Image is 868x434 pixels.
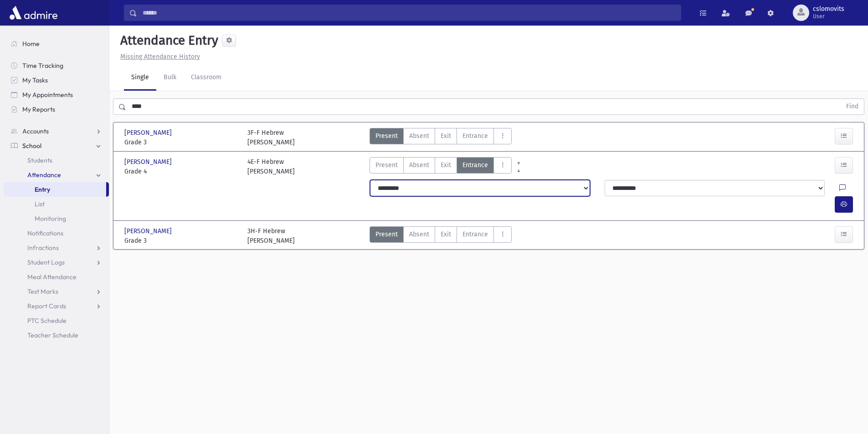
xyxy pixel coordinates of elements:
a: Report Cards [4,299,109,313]
a: Student Logs [4,255,109,270]
input: Search [137,5,681,21]
span: Home [22,40,40,48]
span: Grade 3 [124,138,238,147]
span: Exit [441,230,451,239]
a: List [4,197,109,211]
span: User [813,13,844,20]
span: List [35,200,45,208]
span: Entrance [462,131,488,141]
div: 3F-F Hebrew [PERSON_NAME] [247,128,295,147]
a: Attendance [4,168,109,182]
span: Entry [35,185,50,194]
a: Missing Attendance History [117,53,200,61]
span: Absent [409,131,429,141]
a: Single [124,65,156,91]
a: Monitoring [4,211,109,226]
span: Accounts [22,127,49,135]
span: Exit [441,131,451,141]
span: Meal Attendance [27,273,77,281]
a: PTC Schedule [4,313,109,328]
span: Student Logs [27,258,65,266]
img: AdmirePro [7,4,60,22]
h5: Attendance Entry [117,33,218,48]
span: School [22,142,41,150]
a: Teacher Schedule [4,328,109,342]
span: Exit [441,160,451,170]
div: 3H-F Hebrew [PERSON_NAME] [247,226,295,245]
span: cslomovits [813,5,844,13]
a: School [4,138,109,153]
span: My Tasks [22,76,48,84]
span: Absent [409,160,429,170]
span: My Appointments [22,91,73,99]
span: PTC Schedule [27,317,67,325]
a: Meal Attendance [4,270,109,284]
a: Notifications [4,226,109,240]
a: Entry [4,182,106,197]
span: Absent [409,230,429,239]
a: Test Marks [4,284,109,299]
a: Infractions [4,240,109,255]
span: Entrance [462,160,488,170]
span: Grade 3 [124,236,238,245]
a: Accounts [4,124,109,138]
u: Missing Attendance History [120,53,200,61]
span: [PERSON_NAME] [124,157,174,167]
span: Notifications [27,229,63,237]
span: Present [375,131,398,141]
span: Test Marks [27,287,58,296]
a: Home [4,36,109,51]
a: Time Tracking [4,58,109,73]
div: AttTypes [370,128,512,147]
div: AttTypes [370,226,512,245]
span: Time Tracking [22,61,63,70]
div: 4E-F Hebrew [PERSON_NAME] [247,157,295,176]
span: Present [375,160,398,170]
div: AttTypes [370,157,512,176]
span: Entrance [462,230,488,239]
button: Find [841,99,864,114]
span: [PERSON_NAME] [124,128,174,138]
span: Teacher Schedule [27,331,78,339]
a: Bulk [156,65,184,91]
span: Monitoring [35,214,66,223]
span: My Reports [22,105,55,113]
a: My Appointments [4,87,109,102]
a: Classroom [184,65,229,91]
a: Students [4,153,109,168]
span: Infractions [27,244,59,252]
span: [PERSON_NAME] [124,226,174,236]
span: Report Cards [27,302,66,310]
a: My Reports [4,102,109,117]
span: Grade 4 [124,167,238,176]
span: Attendance [27,171,61,179]
span: Present [375,230,398,239]
span: Students [27,156,52,164]
a: My Tasks [4,73,109,87]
